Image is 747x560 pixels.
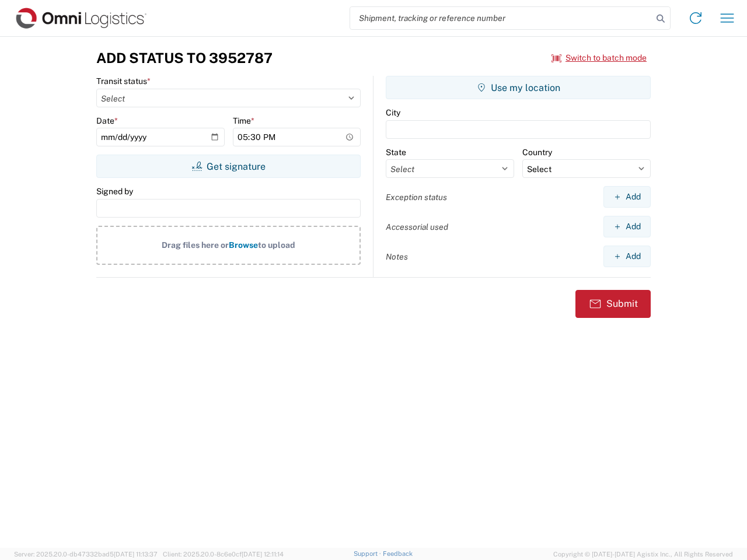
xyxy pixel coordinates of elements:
[386,107,400,118] label: City
[575,290,651,318] button: Submit
[163,551,284,558] span: Client: 2025.20.0-8c6e0cf
[386,192,447,202] label: Exception status
[386,76,651,99] button: Use my location
[114,551,158,558] span: [DATE] 11:13:37
[229,240,258,250] span: Browse
[350,7,652,29] input: Shipment, tracking or reference number
[386,147,406,157] label: State
[603,246,651,267] button: Add
[553,549,733,559] span: Copyright © [DATE]-[DATE] Agistix Inc., All Rights Reserved
[96,76,151,86] label: Transit status
[96,50,273,66] h3: Add Status to 3952787
[354,550,383,557] a: Support
[522,147,552,157] label: Country
[96,186,133,197] label: Signed by
[162,240,229,250] span: Drag files here or
[386,222,448,232] label: Accessorial used
[242,551,284,558] span: [DATE] 12:11:14
[383,550,413,557] a: Feedback
[551,48,647,68] button: Switch to batch mode
[603,186,651,208] button: Add
[96,116,118,126] label: Date
[14,551,158,558] span: Server: 2025.20.0-db47332bad5
[386,251,408,262] label: Notes
[233,116,254,126] label: Time
[603,216,651,237] button: Add
[258,240,295,250] span: to upload
[96,155,361,178] button: Get signature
